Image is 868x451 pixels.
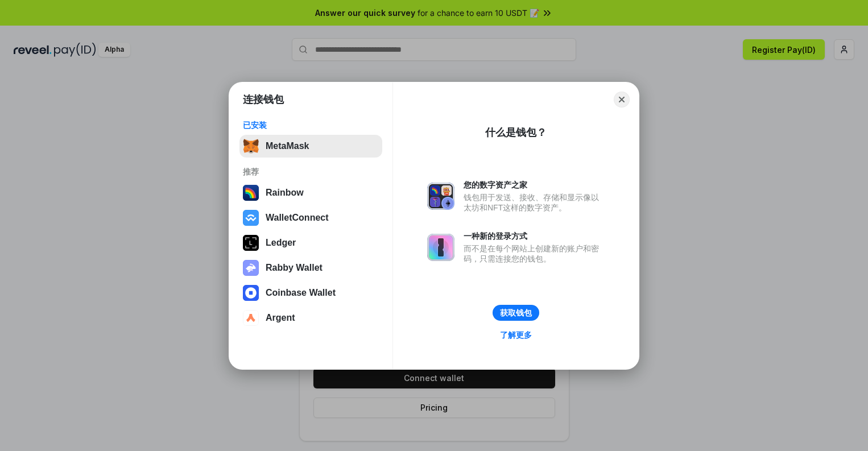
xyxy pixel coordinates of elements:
img: svg+xml,%3Csvg%20width%3D%2228%22%20height%3D%2228%22%20viewBox%3D%220%200%2028%2028%22%20fill%3D... [243,285,259,301]
img: svg+xml,%3Csvg%20fill%3D%22none%22%20height%3D%2233%22%20viewBox%3D%220%200%2035%2033%22%20width%... [243,138,259,154]
div: 而不是在每个网站上创建新的账户和密码，只需连接您的钱包。 [464,243,605,264]
div: Rainbow [266,188,304,198]
div: 了解更多 [500,330,532,340]
div: 推荐 [243,167,379,177]
img: svg+xml,%3Csvg%20xmlns%3D%22http%3A%2F%2Fwww.w3.org%2F2000%2Fsvg%22%20fill%3D%22none%22%20viewBox... [427,234,454,261]
button: Rabby Wallet [239,256,382,279]
img: svg+xml,%3Csvg%20xmlns%3D%22http%3A%2F%2Fwww.w3.org%2F2000%2Fsvg%22%20width%3D%2228%22%20height%3... [243,235,259,251]
img: svg+xml,%3Csvg%20xmlns%3D%22http%3A%2F%2Fwww.w3.org%2F2000%2Fsvg%22%20fill%3D%22none%22%20viewBox... [427,183,454,210]
div: WalletConnect [266,213,329,223]
div: 已安装 [243,120,379,130]
img: svg+xml,%3Csvg%20xmlns%3D%22http%3A%2F%2Fwww.w3.org%2F2000%2Fsvg%22%20fill%3D%22none%22%20viewBox... [243,260,259,276]
button: Rainbow [239,181,382,204]
button: WalletConnect [239,206,382,229]
div: 您的数字资产之家 [464,180,605,190]
img: svg+xml,%3Csvg%20width%3D%2228%22%20height%3D%2228%22%20viewBox%3D%220%200%2028%2028%22%20fill%3D... [243,310,259,326]
div: 什么是钱包？ [485,126,547,139]
img: svg+xml,%3Csvg%20width%3D%22120%22%20height%3D%22120%22%20viewBox%3D%220%200%20120%20120%22%20fil... [243,185,259,201]
div: 一种新的登录方式 [464,231,605,241]
div: Argent [266,313,295,323]
div: MetaMask [266,141,309,151]
img: svg+xml,%3Csvg%20width%3D%2228%22%20height%3D%2228%22%20viewBox%3D%220%200%2028%2028%22%20fill%3D... [243,210,259,226]
button: MetaMask [239,135,382,158]
div: Coinbase Wallet [266,288,336,298]
button: Coinbase Wallet [239,282,382,304]
div: 钱包用于发送、接收、存储和显示像以太坊和NFT这样的数字资产。 [464,192,605,213]
button: Argent [239,307,382,329]
div: Rabby Wallet [266,263,323,273]
button: 获取钱包 [493,305,539,321]
div: Ledger [266,238,296,248]
div: 获取钱包 [500,308,532,318]
button: Ledger [239,231,382,254]
a: 了解更多 [493,328,539,342]
button: Close [614,92,630,107]
h1: 连接钱包 [243,93,284,106]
